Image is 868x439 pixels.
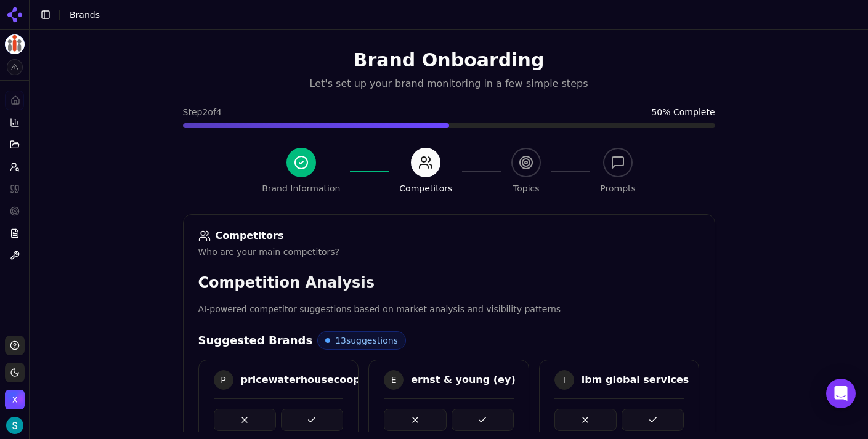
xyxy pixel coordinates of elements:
[6,417,23,434] img: Sam Volante
[826,379,856,408] div: Open Intercom Messenger
[198,302,700,316] p: AI-powered competitor suggestions based on market analysis and visibility patterns
[384,370,404,390] span: E
[5,34,25,54] img: USEReady
[262,182,340,195] div: Brand Information
[5,34,25,54] button: Current brand: USEReady
[70,10,100,20] span: Brands
[183,76,715,91] p: Let's set up your brand monitoring in a few simple steps
[399,182,452,195] div: Competitors
[214,370,233,390] span: P
[600,182,636,195] div: Prompts
[198,332,313,349] h4: Suggested Brands
[5,390,25,409] img: Xponent21 Inc
[5,390,25,409] button: Open organization switcher
[335,334,398,347] span: 13 suggestions
[241,373,412,387] div: pricewaterhousecoopers (pwc)
[513,182,540,195] div: Topics
[183,106,222,118] span: Step 2 of 4
[582,373,689,387] div: ibm global services
[651,106,715,118] span: 50 % Complete
[6,417,23,434] button: Open user button
[198,246,700,258] div: Who are your main competitors?
[198,230,700,242] div: Competitors
[411,373,516,387] div: ernst & young (ey)
[198,273,700,292] h3: Competition Analysis
[183,49,715,71] h1: Brand Onboarding
[70,9,834,21] nav: breadcrumb
[554,370,574,390] span: I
